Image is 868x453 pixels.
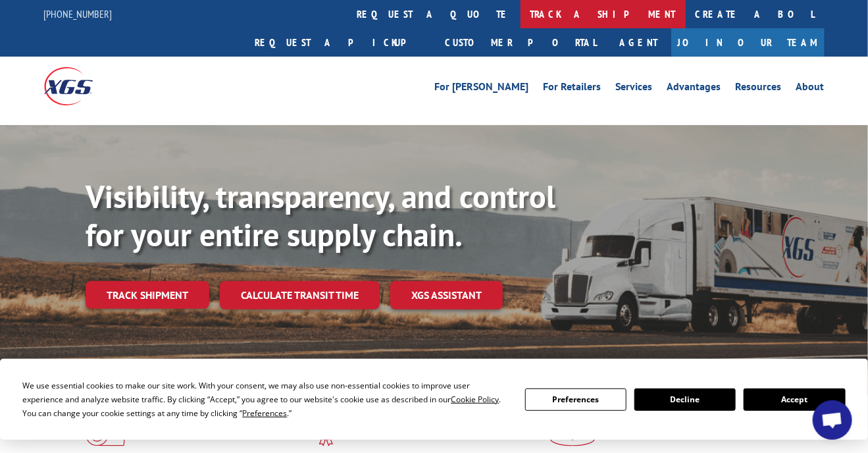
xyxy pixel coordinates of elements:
a: Join Our Team [671,28,825,57]
a: Calculate transit time [220,281,380,309]
span: Cookie Policy [451,394,499,405]
span: Preferences [242,408,287,419]
a: Customer Portal [436,28,607,57]
a: Track shipment [86,281,209,309]
a: About [796,82,825,96]
button: Preferences [525,388,626,411]
a: Resources [736,82,782,96]
button: Accept [744,388,845,411]
a: Services [616,82,653,96]
a: [PHONE_NUMBER] [44,7,113,20]
a: For [PERSON_NAME] [435,82,529,96]
b: Visibility, transparency, and control for your entire supply chain. [86,176,555,255]
a: Open chat [813,400,852,440]
button: Decline [634,388,736,411]
a: Agent [607,28,671,57]
div: We use essential cookies to make our site work. With your consent, we may also use non-essential ... [22,379,509,420]
a: Advantages [667,82,721,96]
a: Request a pickup [245,28,436,57]
a: XGS ASSISTANT [390,281,503,309]
a: For Retailers [544,82,601,96]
